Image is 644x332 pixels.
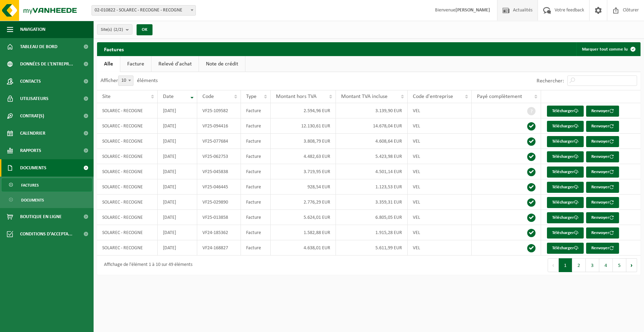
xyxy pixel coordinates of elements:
td: Facture [241,164,271,179]
h2: Factures [97,42,131,56]
td: SOLAREC - RECOGNE [97,118,158,134]
td: Facture [241,225,271,240]
td: SOLAREC - RECOGNE [97,134,158,149]
td: SOLAREC - RECOGNE [97,210,158,225]
button: Site(s)(2/2) [97,24,132,35]
button: Renvoyer [586,167,619,178]
td: 2.594,96 EUR [271,103,336,118]
label: Afficher éléments [101,78,158,83]
td: VEL [408,240,472,255]
td: [DATE] [158,240,197,255]
td: 4.501,14 EUR [336,164,408,179]
td: VF25-094416 [197,118,241,134]
span: Code [202,94,214,99]
button: 5 [613,258,626,272]
td: 3.359,31 EUR [336,195,408,210]
td: [DATE] [158,103,197,118]
td: 1.123,53 EUR [336,179,408,195]
span: Montant hors TVA [276,94,316,99]
button: Renvoyer [586,182,619,193]
td: 12.130,61 EUR [271,118,336,134]
button: Renvoyer [586,212,619,223]
td: 5.423,98 EUR [336,149,408,164]
button: Renvoyer [586,121,619,132]
span: Calendrier [20,125,45,142]
td: VF25-077684 [197,134,241,149]
a: Télécharger [547,197,584,208]
td: VEL [408,195,472,210]
td: SOLAREC - RECOGNE [97,240,158,255]
span: Site [102,94,111,99]
a: Télécharger [547,106,584,117]
td: Facture [241,195,271,210]
td: 14.678,04 EUR [336,118,408,134]
button: OK [137,24,153,35]
td: Facture [241,103,271,118]
span: Utilisateurs [20,90,49,107]
td: Facture [241,118,271,134]
td: 5.624,01 EUR [271,210,336,225]
td: [DATE] [158,195,197,210]
td: SOLAREC - RECOGNE [97,149,158,164]
span: 10 [119,76,133,86]
span: Payé complètement [477,94,522,99]
td: VEL [408,149,472,164]
td: 928,54 EUR [271,179,336,195]
a: Note de crédit [199,56,245,72]
td: Facture [241,210,271,225]
td: Facture [241,240,271,255]
td: VEL [408,134,472,149]
a: Télécharger [547,151,584,162]
td: VF25-045838 [197,164,241,179]
td: 1.582,88 EUR [271,225,336,240]
td: VF25-109582 [197,103,241,118]
a: Factures [2,178,92,191]
span: Site(s) [101,25,123,35]
td: SOLAREC - RECOGNE [97,179,158,195]
td: VEL [408,210,472,225]
td: [DATE] [158,118,197,134]
button: Renvoyer [586,136,619,147]
td: VEL [408,103,472,118]
td: SOLAREC - RECOGNE [97,225,158,240]
count: (2/2) [114,27,123,32]
label: Rechercher: [537,78,564,84]
td: 3.139,90 EUR [336,103,408,118]
td: 3.719,95 EUR [271,164,336,179]
button: Renvoyer [586,227,619,239]
td: VF25-013858 [197,210,241,225]
a: Alle [97,56,120,72]
a: Documents [2,193,92,206]
span: Rapports [20,142,41,159]
span: Documents [21,194,44,207]
a: Télécharger [547,121,584,132]
button: Renvoyer [586,151,619,162]
td: 2.776,29 EUR [271,195,336,210]
a: Télécharger [547,243,584,254]
a: Télécharger [547,182,584,193]
span: 02-010822 - SOLAREC - RECOGNE - RECOGNE [92,5,196,16]
td: [DATE] [158,210,197,225]
td: SOLAREC - RECOGNE [97,195,158,210]
span: Tableau de bord [20,38,58,55]
td: Facture [241,179,271,195]
span: Date [163,94,174,99]
span: Code d'entreprise [413,94,453,99]
button: 1 [559,258,572,272]
span: Conditions d'accepta... [20,225,72,243]
span: 02-010822 - SOLAREC - RECOGNE - RECOGNE [92,6,195,15]
span: 10 [118,75,133,86]
a: Télécharger [547,136,584,147]
span: Documents [20,159,46,177]
a: Facture [120,56,151,72]
td: VEL [408,225,472,240]
span: Contacts [20,73,41,90]
a: Télécharger [547,167,584,178]
td: Facture [241,149,271,164]
span: Données de l'entrepr... [20,55,73,73]
td: [DATE] [158,164,197,179]
td: 4.608,64 EUR [336,134,408,149]
span: Type [246,94,256,99]
span: Montant TVA incluse [341,94,388,99]
span: Factures [21,179,39,192]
